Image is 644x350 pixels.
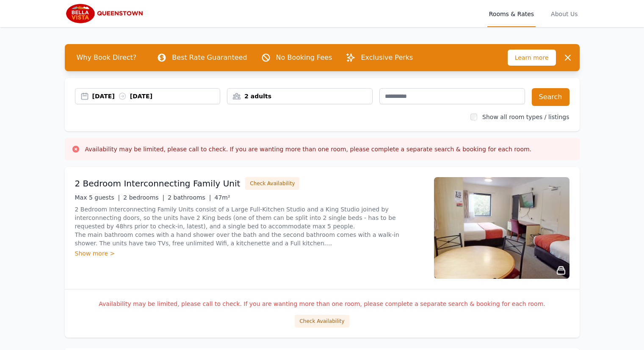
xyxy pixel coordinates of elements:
[92,92,220,100] div: [DATE] [DATE]
[482,114,569,120] label: Show all room types / listings
[168,194,211,201] span: 2 bathrooms |
[361,53,413,63] p: Exclusive Perks
[123,194,164,201] span: 2 bedrooms |
[215,194,230,201] span: 47m²
[508,50,556,66] span: Learn more
[295,315,349,328] button: Check Availability
[75,205,424,247] p: 2 Bedroom Interconnecting Family Units consist of a Large Full-Kitchen Studio and a King Studio j...
[276,53,332,63] p: No Booking Fees
[227,92,372,100] div: 2 adults
[65,3,146,24] img: Bella Vista Queenstown
[75,249,424,258] div: Show more >
[532,88,569,106] button: Search
[75,300,569,308] p: Availability may be limited, please call to check. If you are wanting more than one room, please ...
[75,178,240,189] h3: 2 Bedroom Interconnecting Family Unit
[75,194,120,201] span: Max 5 guests |
[245,177,299,190] button: Check Availability
[85,145,532,153] h3: Availability may be limited, please call to check. If you are wanting more than one room, please ...
[70,49,144,66] span: Why Book Direct?
[172,53,247,63] p: Best Rate Guaranteed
